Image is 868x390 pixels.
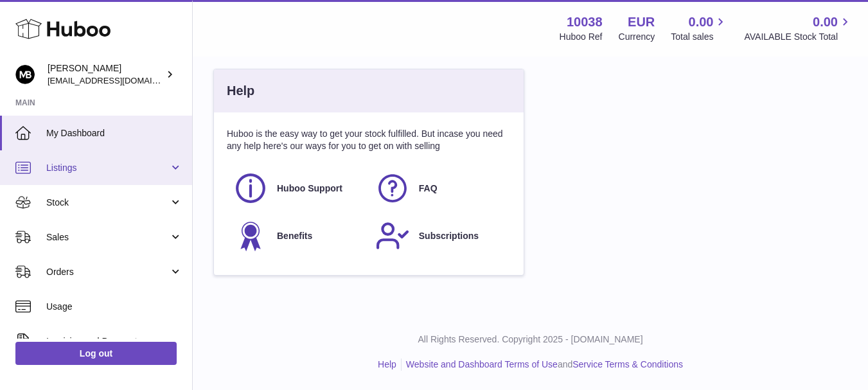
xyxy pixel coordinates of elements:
span: Sales [46,231,169,244]
span: 0.00 [689,13,714,31]
p: All Rights Reserved. Copyright 2025 - [DOMAIN_NAME] [203,333,858,346]
a: Log out [15,342,177,365]
a: Service Terms & Conditions [572,359,683,369]
span: Invoicing and Payments [46,335,169,348]
span: FAQ [419,182,438,195]
div: [PERSON_NAME] [48,62,163,87]
span: Subscriptions [419,230,479,242]
h3: Help [227,82,254,100]
div: Huboo Ref [560,31,603,43]
img: hi@margotbardot.com [15,65,35,84]
span: Orders [46,266,169,278]
strong: EUR [628,13,655,31]
a: FAQ [375,171,504,206]
li: and [402,359,683,371]
span: [EMAIL_ADDRESS][DOMAIN_NAME] [48,75,189,85]
a: Subscriptions [375,218,504,253]
span: Stock [46,197,169,209]
span: Huboo Support [277,182,342,195]
span: 0.00 [813,13,838,31]
span: Total sales [671,31,728,43]
a: Huboo Support [233,171,362,206]
div: Currency [619,31,655,43]
p: Huboo is the easy way to get your stock fulfilled. But incase you need any help here's our ways f... [227,128,511,152]
a: Help [378,359,396,369]
a: Website and Dashboard Terms of Use [406,359,558,369]
a: 0.00 AVAILABLE Stock Total [744,13,853,43]
span: Usage [46,301,182,313]
span: Benefits [277,230,312,242]
a: Benefits [233,218,362,253]
a: 0.00 Total sales [671,13,728,43]
span: AVAILABLE Stock Total [744,31,853,43]
span: Listings [46,162,169,174]
span: My Dashboard [46,127,182,139]
strong: 10038 [567,13,603,31]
